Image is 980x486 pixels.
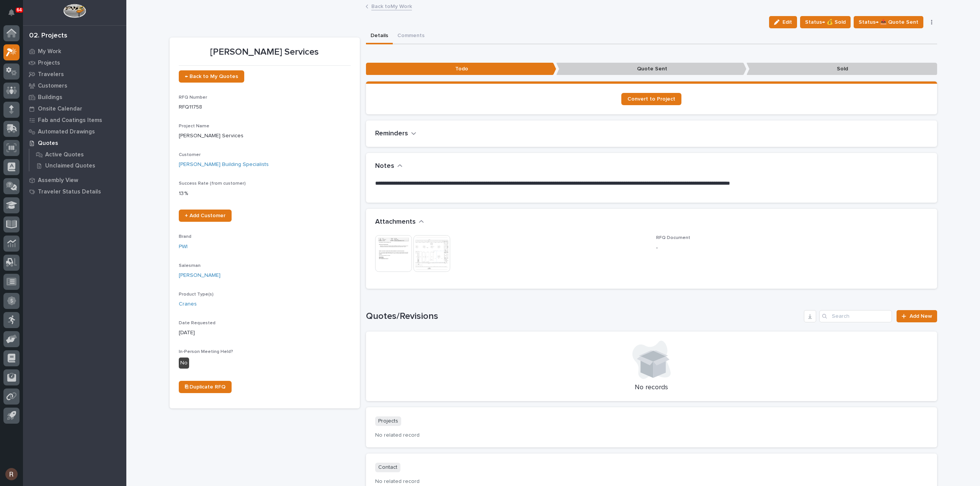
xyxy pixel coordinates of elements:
[375,384,928,392] p: No records
[23,57,126,68] a: Projects
[29,160,126,171] a: Unclaimed Quotes
[63,4,86,18] img: Workspace Logo
[179,70,244,83] a: ← Back to My Quotes
[38,71,64,78] p: Travelers
[179,234,191,239] span: Brand
[17,7,22,13] p: 64
[375,130,408,138] h2: Reminders
[375,162,403,171] button: Notes
[179,358,189,369] div: No
[179,263,201,268] span: Salesman
[23,126,126,137] a: Automated Drawings
[375,218,416,226] h2: Attachments
[366,311,801,322] h1: Quotes/Revisions
[375,432,928,439] p: No related record
[366,63,556,75] p: Todo
[375,478,928,485] p: No related record
[746,63,937,75] p: Sold
[179,292,214,297] span: Product Type(s)
[627,96,675,102] span: Convert to Project
[179,103,351,111] p: RFQ11758
[185,74,238,79] span: ← Back to My Quotes
[859,18,918,27] span: Status→ 📤 Quote Sent
[179,161,269,169] a: [PERSON_NAME] Building Specialists
[23,114,126,126] a: Fab and Coatings Items
[3,5,20,21] button: Notifications
[23,137,126,149] a: Quotes
[38,117,102,124] p: Fab and Coatings Items
[375,218,424,226] button: Attachments
[23,91,126,103] a: Buildings
[621,93,681,105] a: Convert to Project
[29,32,67,40] div: 02. Projects
[854,16,923,28] button: Status→ 📤 Quote Sent
[23,186,126,197] a: Traveler Status Details
[3,466,20,482] button: users-avatar
[23,80,126,91] a: Customers
[38,106,82,112] p: Onsite Calendar
[371,2,412,10] a: Back toMy Work
[556,63,746,75] p: Quote Sent
[366,28,393,44] button: Details
[23,174,126,186] a: Assembly View
[23,68,126,80] a: Travelers
[185,384,225,390] span: ⎘ Duplicate RFQ
[38,60,60,67] p: Projects
[179,243,188,251] a: PWI
[45,151,84,158] p: Active Quotes
[179,132,351,140] p: [PERSON_NAME] Services
[179,329,351,337] p: [DATE]
[38,48,61,55] p: My Work
[179,190,351,198] p: 13 %
[38,140,58,147] p: Quotes
[179,349,233,354] span: In-Person Meeting Held?
[10,9,20,21] div: Notifications64
[179,321,216,325] span: Date Requested
[185,213,225,218] span: + Add Customer
[23,46,126,57] a: My Work
[45,163,95,169] p: Unclaimed Quotes
[38,128,95,135] p: Automated Drawings
[819,310,892,322] input: Search
[897,310,937,322] a: Add New
[179,95,207,100] span: RFQ Number
[656,236,690,240] span: RFQ Document
[910,314,932,319] span: Add New
[375,162,394,171] h2: Notes
[38,83,67,89] p: Customers
[38,177,78,184] p: Assembly View
[179,124,209,128] span: Project Name
[38,94,62,101] p: Buildings
[782,19,792,26] span: Edit
[23,103,126,114] a: Onsite Calendar
[179,47,351,58] p: [PERSON_NAME] Services
[29,149,126,160] a: Active Quotes
[179,381,232,393] a: ⎘ Duplicate RFQ
[179,271,220,280] a: [PERSON_NAME]
[800,16,851,28] button: Status→ 💰 Sold
[38,189,101,195] p: Traveler Status Details
[179,300,197,308] a: Cranes
[805,18,846,27] span: Status→ 💰 Sold
[375,416,401,426] p: Projects
[179,181,246,186] span: Success Rate (from customer)
[375,463,400,472] p: Contact
[179,153,201,157] span: Customer
[375,130,416,138] button: Reminders
[769,16,797,28] button: Edit
[179,210,232,222] a: + Add Customer
[393,28,429,44] button: Comments
[656,244,928,252] p: -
